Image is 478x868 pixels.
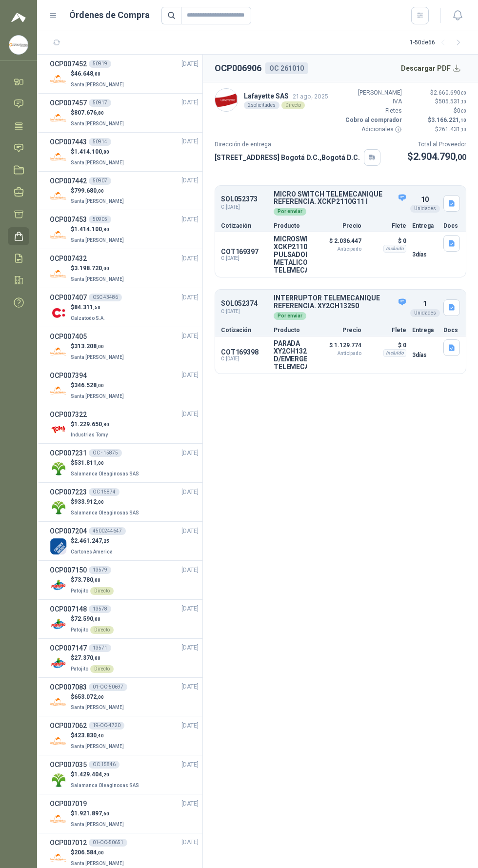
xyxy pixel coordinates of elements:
[89,60,111,68] div: 50919
[221,356,268,362] span: C: [DATE]
[244,101,279,109] div: 2 solicitudes
[71,822,124,827] span: Santa [PERSON_NAME]
[50,409,87,420] h3: OCP007322
[181,215,199,224] span: [DATE]
[181,410,199,419] span: [DATE]
[93,655,100,661] span: ,00
[181,799,199,809] span: [DATE]
[343,88,402,98] p: [PERSON_NAME]
[102,149,109,155] span: ,80
[50,759,199,790] a: OCP007035OC 15846[DATE] Company Logo$1.429.404,20Salamanca Oleaginosas SAS
[265,62,308,74] div: OC 261010
[457,107,466,114] span: 0
[50,253,199,284] a: OCP007432[DATE] Company Logo$3.198.720,00Santa [PERSON_NAME]
[102,538,109,544] span: ,25
[89,488,119,496] div: OC 15874
[74,226,109,233] span: 1.414.100
[71,744,124,749] span: Santa [PERSON_NAME]
[460,108,466,114] span: ,00
[50,526,87,536] h3: OCP007204
[181,371,199,380] span: [DATE]
[69,8,150,22] h1: Órdenes de Compra
[221,248,268,256] p: COT169397
[71,510,139,515] span: Salamanca Oleaginosas SAS
[71,82,124,87] span: Santa [PERSON_NAME]
[221,256,268,261] span: C: [DATE]
[221,203,268,211] span: C: [DATE]
[431,117,466,123] span: 3.166.221
[93,305,100,310] span: ,50
[343,125,402,134] p: Adicionales
[343,106,402,116] p: Fletes
[50,59,87,69] h3: OCP007452
[71,160,124,165] span: Santa [PERSON_NAME]
[408,97,466,106] p: $
[412,249,438,260] p: 3 días
[221,196,268,203] p: SOL052373
[50,798,87,809] h3: OCP007019
[50,643,87,653] h3: OCP007147
[89,449,122,457] div: OC - 15875
[50,720,199,751] a: OCP00706219-OC-4720[DATE] Company Logo$423.830,40Santa [PERSON_NAME]
[97,188,104,194] span: ,00
[50,487,199,517] a: OCP007223OC 15874[DATE] Company Logo$933.912,00Salamanca Oleaginosas SAS
[71,381,126,390] p: $
[71,692,126,702] p: $
[74,654,100,661] span: 27.370
[97,344,104,349] span: ,00
[71,276,124,282] span: Santa [PERSON_NAME]
[71,264,126,273] p: $
[97,733,104,738] span: ,40
[181,721,199,730] span: [DATE]
[74,265,109,272] span: 3.198.720
[215,140,380,149] p: Dirección de entrega
[89,216,111,223] div: 50905
[443,223,460,229] p: Docs
[71,783,139,788] span: Salamanca Oleaginosas SAS
[71,471,139,476] span: Salamanca Oleaginosas SAS
[181,682,199,691] span: [DATE]
[50,214,87,225] h3: OCP007453
[71,147,126,157] p: $
[221,348,268,356] p: COT169398
[50,370,199,401] a: OCP007394[DATE] Company Logo$346.528,00Santa [PERSON_NAME]
[456,153,466,162] span: ,00
[50,604,199,634] a: OCP00714813578[DATE] Company Logo$72.590,00PatojitoDirecto
[459,118,466,123] span: ,10
[102,227,109,232] span: ,80
[181,838,199,847] span: [DATE]
[50,176,199,206] a: OCP00744250907[DATE] Company Logo$799.680,00Santa [PERSON_NAME]
[410,205,440,213] div: Unidades
[215,152,360,163] p: [STREET_ADDRESS] Bogotá D.C. , Bogotá D.C.
[50,98,87,108] h3: OCP007457
[412,327,438,333] p: Entrega
[97,383,104,388] span: ,00
[50,655,67,672] img: Company Logo
[89,99,111,107] div: 50917
[71,497,141,507] p: $
[313,247,361,252] span: Anticipado
[71,666,88,671] span: Patojito
[181,760,199,769] span: [DATE]
[181,98,199,107] span: [DATE]
[11,12,26,23] img: Logo peakr
[367,327,406,333] p: Flete
[412,223,438,229] p: Entrega
[74,498,104,505] span: 933.912
[71,536,115,546] p: $
[408,106,466,116] p: $
[71,861,124,866] span: Santa [PERSON_NAME]
[181,643,199,652] span: [DATE]
[274,339,307,371] p: PARADA XY2CH13250 D/EMERGENCIA TELEMECANIQUE
[74,148,109,155] span: 1.414.100
[408,125,466,134] p: $
[97,499,104,505] span: ,00
[181,254,199,263] span: [DATE]
[74,771,109,778] span: 1.429.404
[90,626,114,634] div: Directo
[50,732,67,750] img: Company Logo
[50,448,199,478] a: OCP007231OC - 15875[DATE] Company Logo$531.811,00Salamanca Oleaginosas SAS
[50,382,67,399] img: Company Logo
[71,316,105,321] span: Calzatodo S.A.
[71,108,126,118] p: $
